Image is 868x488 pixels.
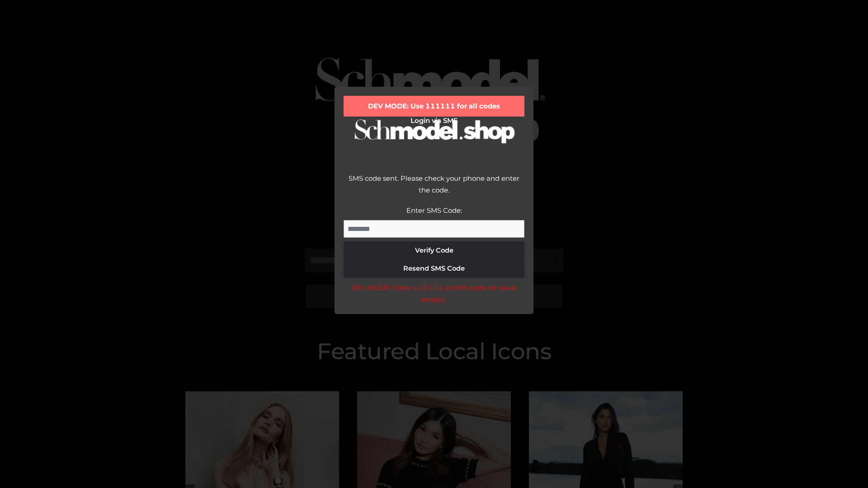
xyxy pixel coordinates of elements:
[344,259,524,277] button: Resend SMS Code
[344,117,524,125] h2: Login via SMS
[406,206,462,215] label: Enter SMS Code:
[344,173,524,205] div: SMS code sent. Please check your phone and enter the code.
[344,241,524,259] button: Verify Code
[344,96,524,117] div: DEV MODE: Use 111111 for all codes
[344,282,524,305] div: DEV MODE: Enter 111111 as SMS code (or leave empty).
